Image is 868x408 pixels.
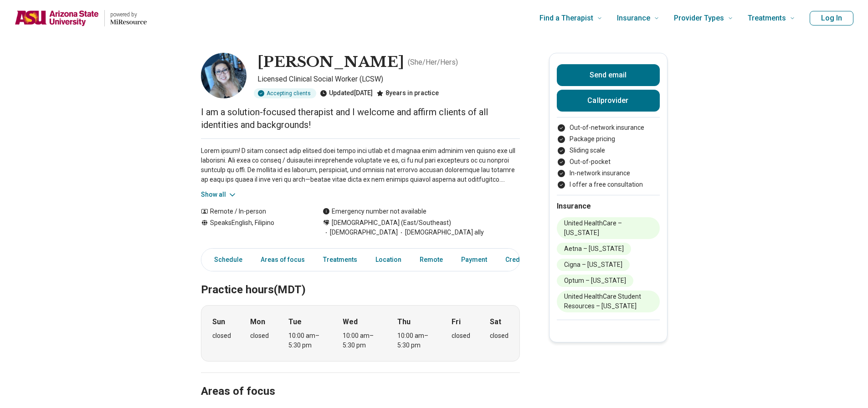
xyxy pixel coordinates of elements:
[257,53,404,72] h1: [PERSON_NAME]
[201,260,520,298] h2: Practice hours (MDT)
[557,146,660,155] li: Sliding scale
[557,180,660,189] li: I offer a free consultation
[212,316,225,327] strong: Sun
[212,331,231,341] div: closed
[15,4,147,33] a: Home page
[370,250,407,269] a: Location
[557,134,660,144] li: Package pricing
[323,228,398,237] span: [DEMOGRAPHIC_DATA]
[674,12,724,25] span: Provider Types
[557,291,660,312] li: United HealthCare Student Resources – [US_STATE]
[201,190,237,199] button: Show all
[810,11,853,25] button: Log In
[557,64,660,86] button: Send email
[110,11,147,18] p: powered by
[456,250,493,269] a: Payment
[557,157,660,167] li: Out-of-pocket
[397,316,411,327] strong: Thu
[201,218,304,237] div: Speaks English, Filipino
[397,331,432,350] div: 10:00 am – 5:30 pm
[288,316,302,327] strong: Tue
[203,250,248,269] a: Schedule
[557,259,630,271] li: Cigna – [US_STATE]
[539,12,593,25] span: Find a Therapist
[557,90,660,112] button: Callprovider
[408,57,458,68] p: ( She/Her/Hers )
[376,88,439,98] div: 8 years in practice
[617,12,650,25] span: Insurance
[323,207,426,216] div: Emergency number not available
[557,201,660,212] h2: Insurance
[557,123,660,133] li: Out-of-network insurance
[557,123,660,189] ul: Payment options
[557,168,660,178] li: In-network insurance
[557,275,633,287] li: Optum – [US_STATE]
[320,88,373,98] div: Updated [DATE]
[490,316,501,327] strong: Sat
[500,250,545,269] a: Credentials
[398,228,484,237] span: [DEMOGRAPHIC_DATA] ally
[748,12,786,25] span: Treatments
[557,217,660,239] li: United HealthCare – [US_STATE]
[414,250,448,269] a: Remote
[254,88,316,98] div: Accepting clients
[201,362,520,399] h2: Areas of focus
[201,53,247,98] img: Abbey Viado, Licensed Clinical Social Worker (LCSW)
[257,74,520,85] p: Licensed Clinical Social Worker (LCSW)
[201,207,304,216] div: Remote / In-person
[250,316,265,327] strong: Mon
[250,331,269,341] div: closed
[255,250,310,269] a: Areas of focus
[452,331,470,341] div: closed
[318,250,363,269] a: Treatments
[490,331,508,341] div: closed
[288,331,324,350] div: 10:00 am – 5:30 pm
[332,218,451,228] span: [DEMOGRAPHIC_DATA] (East/Southeast)
[452,316,461,327] strong: Fri
[201,305,520,362] div: When does the program meet?
[557,243,631,255] li: Aetna – [US_STATE]
[343,331,378,350] div: 10:00 am – 5:30 pm
[343,316,358,327] strong: Wed
[201,146,520,184] p: Lorem ipsum! D sitam consect adip elitsed doei tempo inci utlab et d magnaa enim adminim ven quis...
[201,106,520,131] p: I am a solution-focused therapist and I welcome and affirm clients of all identities and backgrou...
